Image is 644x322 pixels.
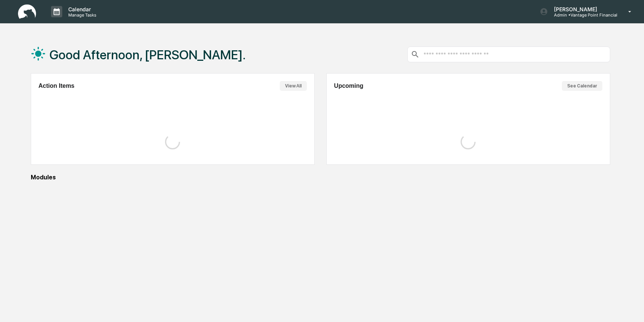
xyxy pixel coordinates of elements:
[50,47,246,62] h1: Good Afternoon, [PERSON_NAME].
[334,83,363,89] h2: Upcoming
[62,12,100,18] p: Manage Tasks
[31,174,610,181] div: Modules
[39,83,75,89] h2: Action Items
[280,81,307,91] button: View All
[62,6,100,12] p: Calendar
[562,81,602,91] button: See Calendar
[548,6,617,12] p: [PERSON_NAME]
[548,12,617,18] p: Admin • Vantage Point Financial
[18,5,36,19] img: logo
